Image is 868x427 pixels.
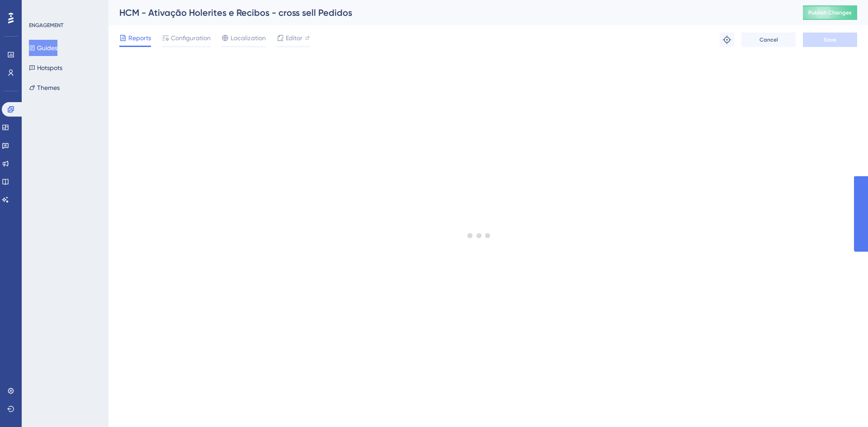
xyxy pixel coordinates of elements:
[741,33,796,47] button: Cancel
[119,6,780,19] div: HCM - Ativação Holerites e Recibos - cross sell Pedidos
[808,9,852,16] span: Publish Changes
[803,5,857,20] button: Publish Changes
[286,33,302,43] span: Editor
[29,60,62,76] button: Hotspots
[824,36,836,43] span: Save
[830,391,857,418] iframe: UserGuiding AI Assistant Launcher
[29,80,60,96] button: Themes
[128,33,151,43] span: Reports
[29,22,63,29] div: ENGAGEMENT
[803,33,857,47] button: Save
[759,36,778,43] span: Cancel
[231,33,266,43] span: Localization
[171,33,211,43] span: Configuration
[29,40,57,56] button: Guides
